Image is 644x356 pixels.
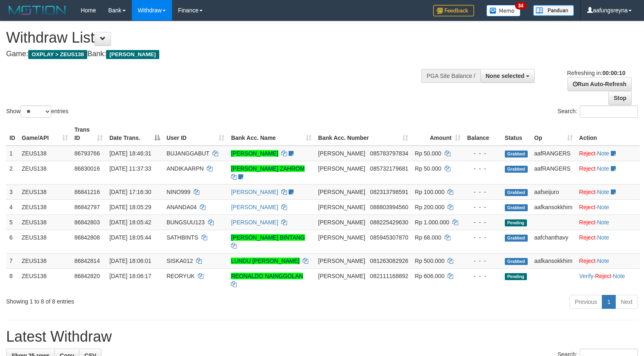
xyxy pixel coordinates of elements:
[370,234,408,241] span: Copy 085945307870 to clipboard
[576,215,640,230] td: ·
[109,234,151,241] span: [DATE] 18:05:44
[167,234,199,241] span: SATHBINTS
[6,268,18,292] td: 8
[18,184,71,199] td: ZEUS138
[231,234,305,241] a: [PERSON_NAME] BINTANG
[576,230,640,253] td: ·
[467,188,498,196] div: - - -
[6,329,638,345] h1: Latest Withdraw
[6,230,18,253] td: 6
[467,272,498,280] div: - - -
[106,122,163,146] th: Date Trans.: activate to sort column descending
[106,50,159,59] span: [PERSON_NAME]
[75,165,100,172] span: 86830016
[18,268,71,292] td: ZEUS138
[231,258,299,264] a: LUNDU [PERSON_NAME]
[567,70,625,76] span: Refreshing in:
[6,146,18,161] td: 1
[370,258,408,264] span: Copy 081263082926 to clipboard
[6,253,18,268] td: 7
[318,165,365,172] span: [PERSON_NAME]
[231,189,278,195] a: [PERSON_NAME]
[505,219,527,226] span: Pending
[597,204,609,210] a: Note
[579,258,596,264] a: Reject
[597,189,609,195] a: Note
[18,122,71,146] th: Game/API: activate to sort column ascending
[18,230,71,253] td: ZEUS138
[71,122,106,146] th: Trans ID: activate to sort column ascending
[580,105,638,118] input: Search:
[505,235,528,242] span: Grabbed
[6,50,421,58] h4: Game: Bank:
[315,122,411,146] th: Bank Acc. Number: activate to sort column ascending
[464,122,502,146] th: Balance
[613,273,625,279] a: Note
[576,184,640,199] td: ·
[486,5,521,16] img: Button%20Memo.svg
[597,219,609,226] a: Note
[467,257,498,265] div: - - -
[505,273,527,280] span: Pending
[579,204,596,210] a: Reject
[433,5,474,16] img: Feedback.jpg
[75,189,100,195] span: 86841216
[228,122,315,146] th: Bank Acc. Name: activate to sort column ascending
[167,204,197,210] span: ANANDA04
[576,122,640,146] th: Action
[533,5,574,16] img: panduan.png
[602,70,625,76] strong: 00:00:10
[421,69,480,83] div: PGA Site Balance /
[502,122,531,146] th: Status
[415,219,449,226] span: Rp 1.000.000
[597,258,609,264] a: Note
[608,91,632,105] a: Stop
[531,184,576,199] td: aafseijuro
[109,204,151,210] span: [DATE] 18:05:29
[505,189,528,196] span: Grabbed
[109,273,151,279] span: [DATE] 18:06:17
[531,146,576,161] td: aafRANGERS
[531,199,576,215] td: aafkansokkhim
[531,161,576,184] td: aafRANGERS
[6,294,262,306] div: Showing 1 to 8 of 8 entries
[318,150,365,157] span: [PERSON_NAME]
[18,253,71,268] td: ZEUS138
[415,189,444,195] span: Rp 100.000
[579,189,596,195] a: Reject
[109,189,151,195] span: [DATE] 17:16:30
[480,69,535,83] button: None selected
[167,258,193,264] span: SISKA012
[163,122,228,146] th: User ID: activate to sort column ascending
[75,258,100,264] span: 86842814
[18,161,71,184] td: ZEUS138
[318,234,365,241] span: [PERSON_NAME]
[579,165,596,172] a: Reject
[318,204,365,210] span: [PERSON_NAME]
[167,273,195,279] span: REORYUK
[318,219,365,226] span: [PERSON_NAME]
[467,149,498,157] div: - - -
[6,184,18,199] td: 3
[415,273,444,279] span: Rp 606.000
[615,295,638,309] a: Next
[579,219,596,226] a: Reject
[415,234,441,241] span: Rp 68.000
[167,189,190,195] span: NINO999
[576,253,640,268] td: ·
[415,165,441,172] span: Rp 50.000
[231,165,305,172] a: [PERSON_NAME] ZAHROM
[531,253,576,268] td: aafkansokkhim
[6,199,18,215] td: 4
[515,2,526,9] span: 34
[6,122,18,146] th: ID
[415,150,441,157] span: Rp 50.000
[370,150,408,157] span: Copy 085783797834 to clipboard
[576,268,640,292] td: · ·
[579,234,596,241] a: Reject
[486,73,524,79] span: None selected
[467,164,498,173] div: - - -
[579,150,596,157] a: Reject
[505,166,528,173] span: Grabbed
[28,50,87,59] span: OXPLAY > ZEUS138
